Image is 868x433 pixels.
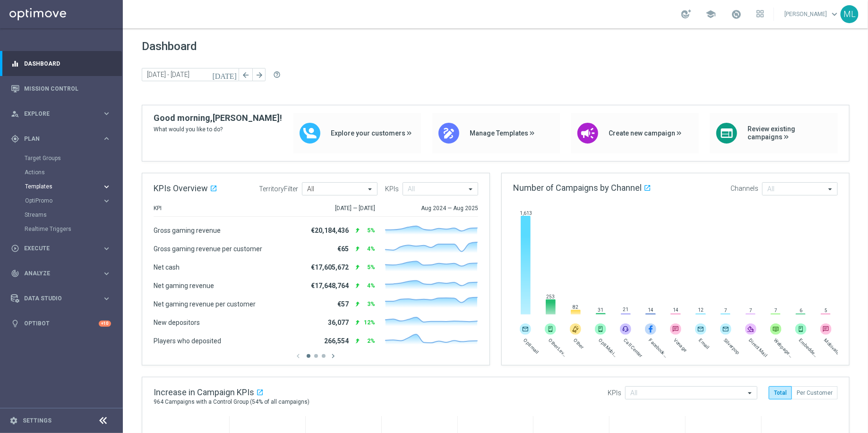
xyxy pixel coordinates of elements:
a: Target Groups [25,154,98,162]
a: Settings [23,418,52,424]
button: Data Studio keyboard_arrow_right [10,295,112,302]
button: play_circle_outline Execute keyboard_arrow_right [10,245,112,252]
div: Data Studio [11,294,102,303]
i: keyboard_arrow_right [102,269,111,278]
button: Mission Control [10,85,112,93]
i: settings [9,416,18,425]
span: Templates [25,184,93,189]
div: ML [841,5,859,23]
button: gps_fixed Plan keyboard_arrow_right [10,135,112,143]
i: play_circle_outline [11,244,19,253]
span: OptiPromo [25,198,93,204]
i: equalizer [11,59,19,68]
i: track_changes [11,269,19,278]
i: keyboard_arrow_right [102,196,111,205]
span: Execute [24,246,102,251]
div: Actions [25,165,122,179]
div: Optibot [11,311,111,336]
span: school [705,9,716,19]
a: Streams [25,211,98,219]
div: Explore [11,110,102,118]
div: Dashboard [11,51,111,76]
div: Plan [11,135,102,143]
a: Realtime Triggers [25,225,98,233]
i: lightbulb [11,319,19,328]
a: Optibot [24,311,99,336]
div: Mission Control [11,76,111,101]
div: Streams [25,208,122,222]
i: gps_fixed [11,135,19,143]
button: equalizer Dashboard [10,60,112,68]
i: keyboard_arrow_right [102,294,111,303]
div: Target Groups [25,151,122,165]
a: [PERSON_NAME]keyboard_arrow_down [783,7,841,21]
span: keyboard_arrow_down [829,9,840,19]
button: person_search Explore keyboard_arrow_right [10,110,112,118]
i: keyboard_arrow_right [102,182,111,191]
i: keyboard_arrow_right [102,134,111,143]
span: Analyze [24,271,102,276]
i: keyboard_arrow_right [102,109,111,118]
div: Realtime Triggers [25,222,122,236]
div: Templates [25,179,122,194]
i: keyboard_arrow_right [102,244,111,253]
a: Mission Control [24,76,111,101]
button: Templates keyboard_arrow_right [25,183,112,190]
span: Data Studio [24,296,102,301]
div: OptiPromo [25,198,102,204]
a: Dashboard [24,51,111,76]
div: Execute [11,244,102,253]
span: Plan [24,136,102,142]
span: Explore [24,111,102,117]
div: Analyze [11,269,102,278]
button: track_changes Analyze keyboard_arrow_right [10,270,112,277]
i: person_search [11,110,19,118]
div: Templates [25,184,102,189]
div: +10 [99,321,111,327]
div: OptiPromo [25,194,122,208]
a: Actions [25,169,98,176]
button: lightbulb Optibot +10 [10,320,112,327]
button: OptiPromo keyboard_arrow_right [25,197,112,204]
